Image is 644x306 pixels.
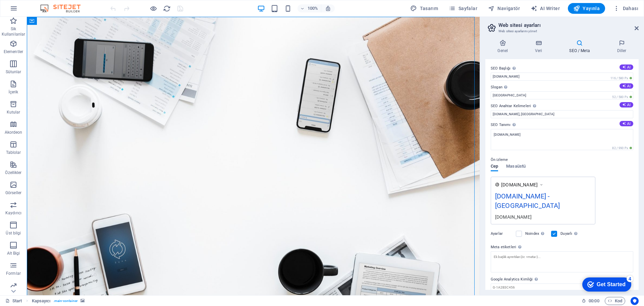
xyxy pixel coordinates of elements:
div: Get Started 4 items remaining, 20% complete [5,3,54,17]
p: Üst bilgi [6,230,21,236]
button: Navigatör [485,3,523,14]
span: : [593,298,594,303]
span: 116 / 580 Px [609,76,633,81]
span: Cep [491,162,498,172]
div: Ön izleme [491,164,526,177]
button: Usercentrics [631,297,639,305]
span: Yayınla [573,5,600,12]
h4: Veri [523,40,557,54]
button: AI Writer [528,3,562,14]
span: Tasarım [410,5,438,12]
h4: Genel [485,40,523,54]
label: Slogan [491,83,633,91]
p: Sütunlar [6,69,21,75]
span: 00 00 [589,297,599,305]
span: Navigatör [488,5,520,12]
span: . main-container [53,297,78,305]
button: SEO Başlığı [620,64,633,70]
span: Kod [608,297,622,305]
h3: Web sitesi ayarlarını yönet [498,28,625,34]
img: Editor Logo [39,4,89,12]
button: Sayfalar [446,3,480,14]
p: Ön izleme [491,156,508,164]
span: Dahası [613,5,638,12]
div: Tasarım (Ctrl+Alt+Y) [408,3,441,14]
span: AI Writer [531,5,560,12]
p: Kaydırıcı [5,210,21,216]
label: SEO Anahtar Kelimeleri [491,102,633,110]
span: [DOMAIN_NAME] [501,181,538,188]
h4: Diller [605,40,639,54]
label: Noindex [525,230,547,238]
p: Elementler [4,49,23,54]
p: Alt Bigi [7,251,20,256]
span: 82 / 990 Px [611,146,633,150]
h6: Oturum süresi [582,297,599,305]
input: G-1A2B3C456 [491,283,633,292]
button: Slogan [620,83,633,89]
button: Dahası [610,3,641,14]
div: 4 [50,1,56,8]
label: SEO Başlığı [491,64,633,73]
button: Ön izleme modundan çıkıp düzenlemeye devam etmek için buraya tıklayın [149,4,157,12]
h4: SEO / Meta [557,40,605,54]
p: Kutular [7,110,20,115]
nav: breadcrumb [32,297,85,305]
button: Yayınla [568,3,605,14]
button: Tasarım [408,3,441,14]
button: 100% [298,4,321,12]
label: Meta etiketleri [491,243,633,251]
span: 52 / 580 Px [611,95,633,99]
span: Sayfalar [449,5,477,12]
label: Google Analytics Kimliği [491,275,633,283]
h6: 100% [308,4,318,12]
p: Tablolar [6,150,21,155]
i: Sayfayı yeniden yükleyin [163,5,171,12]
label: SEO Tanımı [491,121,633,129]
button: SEO Anahtar Kelimeleri [620,102,633,107]
span: Masaüstü [506,162,526,172]
button: SEO Tanımı [620,121,633,126]
label: Ayarlar [491,230,513,238]
p: Formlar [6,271,21,276]
p: Akordeon [5,130,22,135]
button: Kod [605,297,625,305]
p: İçerik [8,89,18,95]
span: Seçmek için tıkla. Düzenlemek için çift tıkla [32,297,51,305]
p: Özellikler [5,170,21,175]
p: Görseller [5,190,21,195]
i: Yeniden boyutlandırmada yakınlaştırma düzeyini seçilen cihaza uyacak şekilde otomatik olarak ayarla. [325,5,331,11]
div: [DOMAIN_NAME] - [GEOGRAPHIC_DATA] [495,191,591,214]
a: Seçimi iptal etmek için tıkla. Sayfaları açmak için çift tıkla [5,297,22,305]
i: Bu element, arka plan içeriyor [80,299,85,303]
button: reload [163,4,171,12]
div: [DOMAIN_NAME] [495,213,591,220]
div: Get Started [20,7,49,13]
h2: Web sitesi ayarları [498,22,639,28]
label: Duyarlı [560,230,582,238]
input: Slogan... [491,91,633,99]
